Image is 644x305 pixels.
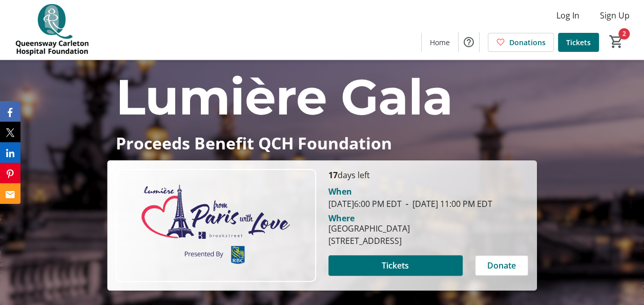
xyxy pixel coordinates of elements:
span: Home [430,37,450,48]
span: Tickets [566,37,591,48]
button: Cart [607,32,626,51]
div: Where [328,214,355,222]
div: When [328,185,352,198]
img: Campaign CTA Media Photo [116,169,316,281]
a: Home [422,33,458,52]
button: Donate [475,255,528,276]
button: Help [459,32,479,52]
span: Lumière Gala [115,67,452,127]
button: Tickets [328,255,463,276]
span: Sign Up [600,9,630,22]
span: 17 [328,169,338,181]
span: Donate [487,259,516,272]
span: Tickets [382,259,409,272]
span: Log In [556,9,579,22]
p: Proceeds Benefit QCH Foundation [115,134,528,152]
span: Donations [509,37,546,48]
button: Sign Up [592,7,638,24]
div: [GEOGRAPHIC_DATA] [328,222,410,235]
span: - [402,198,412,209]
div: [STREET_ADDRESS] [328,235,410,247]
a: Donations [488,33,554,52]
button: Log In [548,7,588,24]
a: Tickets [558,33,599,52]
span: [DATE] 11:00 PM EDT [402,198,492,209]
p: days left [328,169,528,181]
img: QCH Foundation's Logo [6,4,97,55]
span: [DATE] 6:00 PM EDT [328,198,402,209]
